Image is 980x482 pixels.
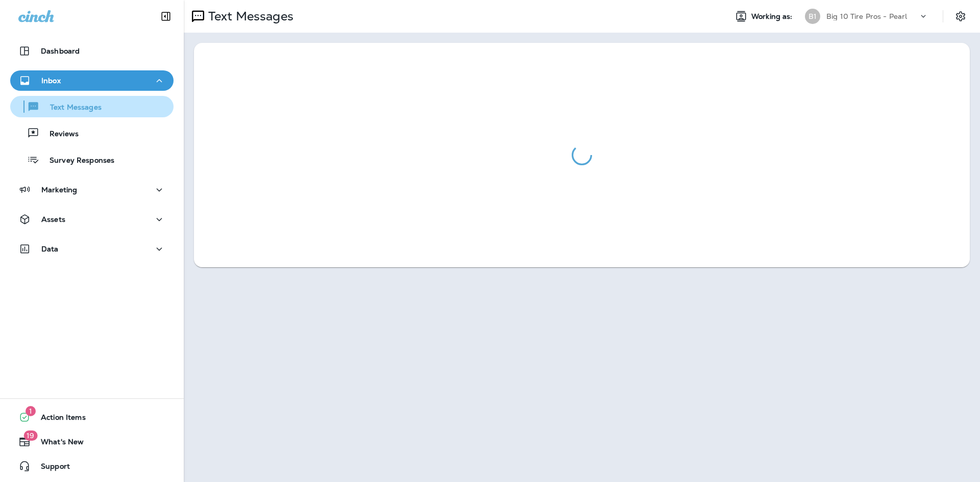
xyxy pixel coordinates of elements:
[23,430,37,441] span: 19
[751,12,795,21] span: Working as:
[39,156,114,166] p: Survey Responses
[10,209,174,230] button: Assets
[41,186,77,194] p: Marketing
[10,407,174,427] button: 1Action Items
[10,239,174,259] button: Data
[204,9,293,24] p: Text Messages
[31,413,86,425] span: Action Items
[41,215,65,223] p: Assets
[152,6,180,27] button: Collapse Sidebar
[10,180,174,200] button: Marketing
[41,77,61,85] p: Inbox
[10,70,174,91] button: Inbox
[826,12,907,20] p: Big 10 Tire Pros - Pearl
[31,438,84,450] span: What's New
[10,122,174,144] button: Reviews
[39,130,79,139] p: Reviews
[31,462,70,474] span: Support
[805,9,820,24] div: B1
[40,103,102,113] p: Text Messages
[10,432,174,452] button: 19What's New
[10,96,174,117] button: Text Messages
[41,245,59,253] p: Data
[951,7,970,26] button: Settings
[10,41,174,61] button: Dashboard
[41,47,80,55] p: Dashboard
[26,406,36,416] span: 1
[10,456,174,476] button: Support
[10,149,174,170] button: Survey Responses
